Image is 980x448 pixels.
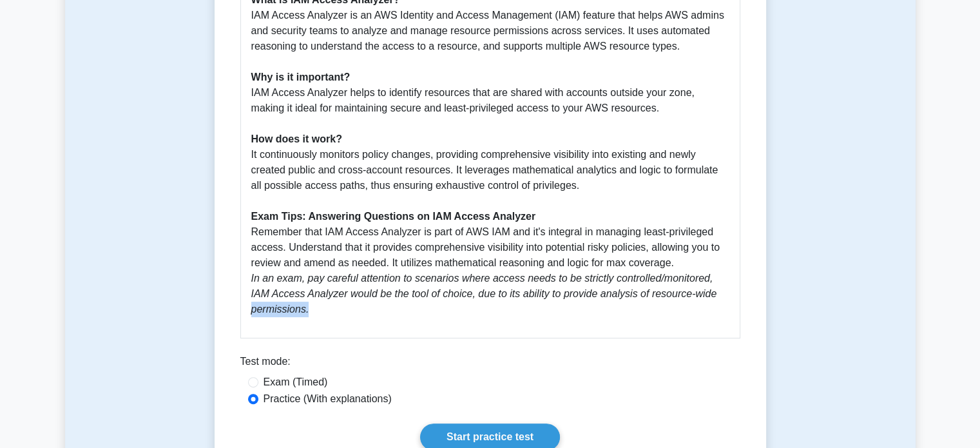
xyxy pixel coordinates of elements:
[264,391,392,407] label: Practice (With explanations)
[240,354,740,375] div: Test mode:
[264,375,328,390] label: Exam (Timed)
[251,273,717,315] i: In an exam, pay careful attention to scenarios where access needs to be strictly controlled/monit...
[251,133,342,144] b: How does it work?
[251,211,536,222] b: Exam Tips: Answering Questions on IAM Access Analyzer
[251,72,351,83] b: Why is it important?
